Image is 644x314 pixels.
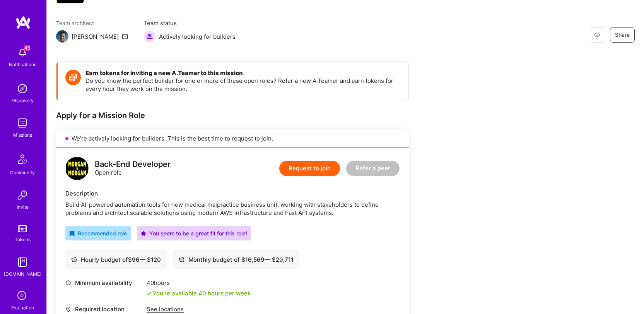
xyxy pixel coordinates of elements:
[95,160,171,177] div: Open role
[15,289,30,304] i: icon SelectionTeam
[15,254,30,270] img: guide book
[18,225,27,232] img: tokens
[95,160,171,168] div: Back-End Developer
[179,257,184,263] i: icon Cash
[85,70,401,77] h4: Earn tokens for inviting a new A.Teamer to this mission
[17,203,29,211] div: Invite
[15,235,31,244] div: Tokens
[65,201,400,217] div: Build AI-powered automation tools for new medical malpractice business unit, working with stakeho...
[56,130,409,148] div: We’re actively looking for builders. This is the best time to request to join.
[65,70,81,85] img: Token icon
[56,110,409,120] div: Apply for a Mission Role
[346,161,400,176] button: Refer a peer
[65,305,143,313] div: Required location
[610,27,635,43] button: Share
[13,131,32,139] div: Missions
[71,257,77,263] i: icon Cash
[15,45,30,60] img: bell
[10,168,35,177] div: Community
[65,157,89,180] img: logo
[24,45,30,51] span: 46
[85,77,401,93] p: Do you know the perfect builder for one or more of these open roles? Refer a new A.Teamer and ear...
[15,81,30,96] img: discovery
[13,150,32,168] img: Community
[141,229,247,237] div: You seem to be a great fit for this role!
[11,304,34,312] div: Evaluation
[147,291,151,296] i: icon Check
[15,115,30,131] img: teamwork
[141,231,146,236] i: icon PurpleStar
[143,30,156,43] img: Actively looking for builders
[147,289,251,297] div: You're available 40 hours per week
[143,19,236,27] span: Team status
[159,33,236,41] span: Actively looking for builders
[279,161,340,176] button: Request to join
[594,32,600,38] i: icon EyeClosed
[72,33,119,41] div: [PERSON_NAME]
[147,279,251,287] div: 40 hours
[9,60,36,69] div: Notifications
[69,231,75,236] i: icon RecommendedBadge
[147,305,242,313] div: See locations
[65,280,71,286] i: icon Clock
[179,256,294,264] div: Monthly budget of $ 16,569 — $ 20,711
[15,15,31,29] img: logo
[65,189,400,197] div: Description
[56,30,68,43] img: Team Architect
[71,256,161,264] div: Hourly budget of $ 96 — $ 120
[56,19,128,27] span: Team architect
[65,306,71,312] i: icon Location
[15,187,30,203] img: Invite
[615,31,630,39] span: Share
[12,96,34,105] div: Discovery
[65,279,143,287] div: Minimum availability
[4,270,41,278] div: [DOMAIN_NAME]
[122,33,128,39] i: icon Mail
[69,229,127,237] div: Recommended role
